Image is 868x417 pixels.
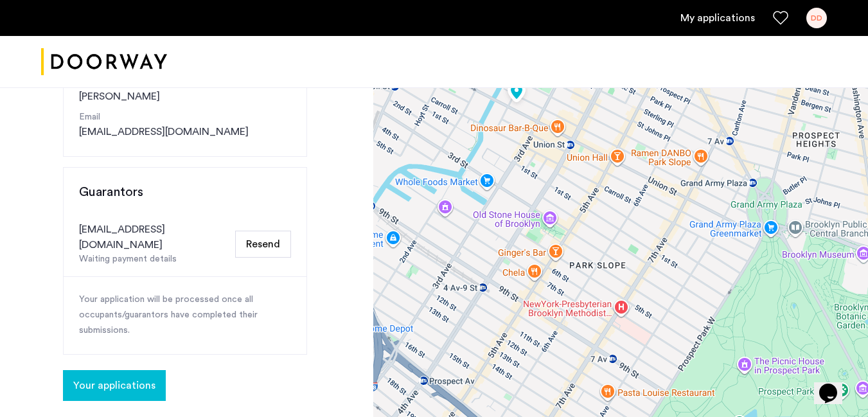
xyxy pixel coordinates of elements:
[79,111,291,124] p: Email
[41,38,167,86] a: Cazamio logo
[806,8,827,28] div: DD
[73,378,155,393] span: Your applications
[79,124,249,139] a: [EMAIL_ADDRESS][DOMAIN_NAME]
[63,370,166,401] button: button
[79,75,291,104] div: [PERSON_NAME]
[41,38,167,86] img: logo
[79,183,291,201] h3: Guarantors
[79,292,291,339] p: Your application will be processed once all occupants/guarantors have completed their submissions.
[680,10,755,26] a: My application
[79,253,230,266] div: Waiting payment details
[63,380,166,391] cazamio-button: Go to application
[79,222,230,253] div: [EMAIL_ADDRESS][DOMAIN_NAME]
[235,231,291,258] button: Resend Email
[773,10,788,26] a: Favorites
[814,366,855,404] iframe: chat widget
